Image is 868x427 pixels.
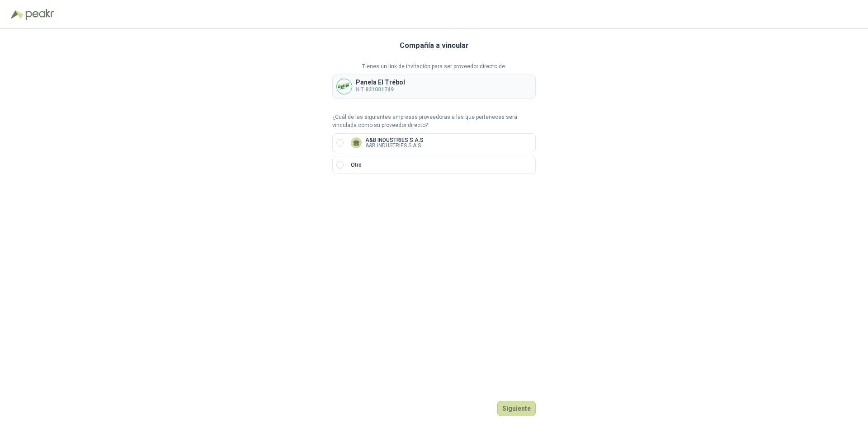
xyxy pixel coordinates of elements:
h3: Compañía a vincular [400,40,469,52]
b: 821001749 [365,86,394,93]
img: Peakr [25,9,54,20]
img: Company Logo [337,79,352,94]
p: A&B INDUSTRIES S.A.S [365,143,424,148]
p: Panela El Trébol [356,79,405,85]
img: Logo [11,10,24,19]
p: A&B INDUSTRIES S.A.S [365,137,424,143]
p: Otro [351,161,362,169]
p: NIT [356,85,405,94]
p: Tienes un link de invitación para ser proveedor directo de: [332,62,536,71]
p: ¿Cuál de las siguientes empresas proveedoras a las que perteneces será vinculada como su proveedo... [332,113,536,130]
button: Siguiente [497,401,536,416]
